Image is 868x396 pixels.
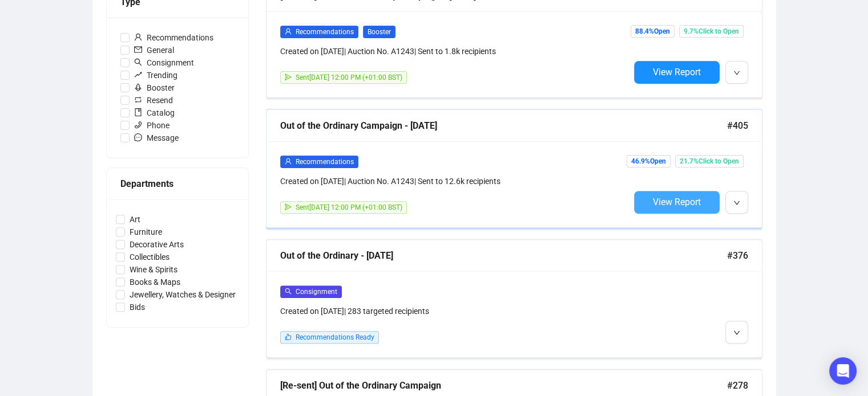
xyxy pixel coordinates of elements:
[125,263,182,276] span: Wine & Spirits
[627,155,671,168] span: 46.9% Open
[266,109,762,228] a: Out of the Ordinary Campaign - [DATE]#405userRecommendationsCreated on [DATE]| Auction No. A1243|...
[285,158,292,165] span: user
[296,28,354,36] span: Recommendations
[363,26,395,38] span: Booster
[280,175,629,187] div: Created on [DATE] | Auction No. A1243 | Sent to 12.6k recipients
[130,119,174,132] span: Phone
[280,305,629,317] div: Created on [DATE] | 283 targeted recipients
[285,28,292,35] span: user
[130,69,182,81] span: Trending
[120,177,235,191] div: Departments
[134,121,142,129] span: phone
[296,74,402,81] span: Sent [DATE] 12:00 PM (+01:00 BST)
[280,248,727,263] div: Out of the Ordinary - [DATE]
[679,25,744,38] span: 9.7% Click to Open
[727,248,748,263] span: #376
[130,132,183,144] span: Message
[675,155,744,168] span: 21.7% Click to Open
[280,45,629,58] div: Created on [DATE] | Auction No. A1243 | Sent to 1.8k recipients
[733,329,740,336] span: down
[125,213,145,226] span: Art
[727,378,748,393] span: #278
[266,239,762,358] a: Out of the Ordinary - [DATE]#376searchConsignmentCreated on [DATE]| 283 targeted recipientslikeRe...
[125,226,167,238] span: Furniture
[296,203,402,211] span: Sent [DATE] 12:00 PM (+01:00 BST)
[134,33,142,41] span: user
[634,191,720,214] button: View Report
[733,199,740,206] span: down
[134,58,142,66] span: search
[134,96,142,104] span: retweet
[130,56,199,69] span: Consignment
[134,46,142,54] span: mail
[733,70,740,76] span: down
[130,94,177,107] span: Resend
[125,238,188,251] span: Decorative Arts
[634,61,720,84] button: View Report
[125,251,174,263] span: Collectibles
[653,67,701,77] span: View Report
[130,31,218,44] span: Recommendations
[130,44,179,56] span: General
[296,288,337,296] span: Consignment
[125,288,240,301] span: Jewellery, Watches & Designer
[125,301,150,313] span: Bids
[653,197,701,207] span: View Report
[829,357,857,385] div: Open Intercom Messenger
[727,119,748,133] span: #405
[296,158,354,166] span: Recommendations
[134,71,142,79] span: rise
[285,203,292,210] span: send
[134,133,142,141] span: message
[134,83,142,91] span: rocket
[130,81,179,94] span: Booster
[130,107,179,119] span: Catalog
[285,288,292,295] span: search
[280,119,727,133] div: Out of the Ordinary Campaign - [DATE]
[285,333,292,340] span: like
[134,108,142,116] span: book
[296,333,374,341] span: Recommendations Ready
[280,378,727,393] div: [Re-sent] Out of the Ordinary Campaign
[631,25,675,38] span: 88.4% Open
[285,74,292,80] span: send
[125,276,185,288] span: Books & Maps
